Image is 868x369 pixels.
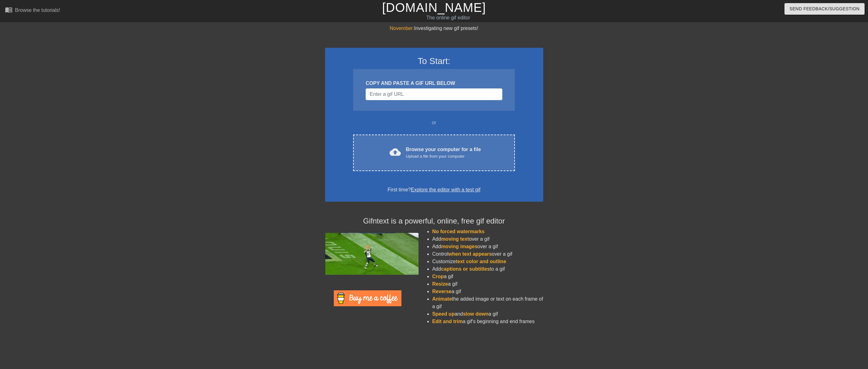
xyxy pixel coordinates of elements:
span: Animate [432,296,452,302]
input: Username [366,88,502,100]
li: a gif's beginning and end frames [432,318,543,325]
span: captions or subtitles [441,266,490,272]
div: or [341,119,527,126]
span: Crop [432,274,444,279]
span: when text appears [448,251,492,257]
span: moving images [441,244,477,249]
div: Browse your computer for a file [406,146,481,160]
li: a gif [432,273,543,280]
li: Add over a gif [432,243,543,250]
span: Send Feedback/Suggestion [789,5,860,13]
span: menu_book [5,6,12,13]
li: the added image or text on each frame of a gif [432,295,543,310]
button: Send Feedback/Suggestion [784,3,865,15]
a: Browse the tutorials! [5,6,60,16]
li: a gif [432,288,543,295]
span: text color and outline [456,259,506,264]
img: football_small.gif [325,233,419,275]
span: Speed up [432,311,455,317]
li: Customize [432,258,543,265]
li: Control over a gif [432,250,543,258]
li: Add over a gif [432,235,543,243]
span: No forced watermarks [432,229,485,234]
div: Investigating new gif presets! [325,25,543,32]
a: [DOMAIN_NAME] [382,1,486,14]
div: COPY AND PASTE A GIF URL BELOW [366,80,502,87]
h4: Gifntext is a powerful, online, free gif editor [325,217,543,226]
span: Reverse [432,289,452,294]
a: Explore the editor with a test gif [411,187,480,192]
span: Edit and trim [432,319,463,324]
li: and a gif [432,310,543,318]
div: First time? [333,186,535,194]
img: Buy Me A Coffee [334,290,401,306]
h3: To Start: [333,56,535,66]
li: a gif [432,280,543,288]
span: November: [390,26,414,31]
span: moving text [441,236,469,242]
li: Add to a gif [432,265,543,273]
div: Upload a file from your computer [406,153,481,160]
span: Resize [432,281,448,287]
span: cloud_upload [390,146,401,158]
div: Browse the tutorials! [15,7,60,13]
div: The online gif editor [292,14,604,22]
span: slow down [463,311,488,317]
